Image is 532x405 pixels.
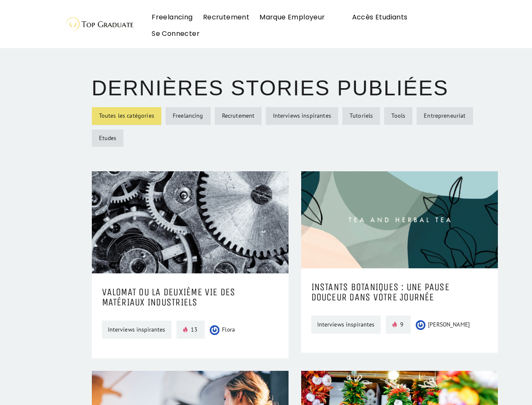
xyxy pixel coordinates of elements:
[311,316,381,334] a: Interviews inspirantes
[102,321,171,339] a: Interviews inspirantes
[424,111,465,120] span: Entrepreneuriat
[99,133,117,143] span: Etudes
[386,316,411,334] a: 9
[202,8,250,24] a: Recrutement
[400,321,404,328] span: 9
[173,111,203,120] span: Freelancing
[351,8,409,24] a: Accès Etudiants
[152,12,192,22] span: Freelancing
[92,78,498,99] h1: Dernières stories publiées
[311,282,488,302] a: Instants Botaniques : Une pause douceur dans votre journée
[210,325,235,335] a: author Flora
[222,326,235,333] span: Flora
[273,111,331,120] span: Interviews inspirantes
[417,107,473,124] a: Entrepreneuriat
[416,320,425,330] img: author
[342,107,380,124] a: Tutoriels
[384,107,412,124] a: Tools
[266,107,338,124] a: Interviews inspirantes
[350,111,373,120] span: Tutoriels
[176,321,205,339] a: 13
[352,12,408,22] span: Accès Etudiants
[259,8,326,24] a: Marque Employeur
[63,14,134,34] img: Stories
[203,12,249,22] span: Recrutement
[108,321,166,338] span: Interviews inspirantes
[151,24,201,40] a: Se Connecter
[215,107,262,124] a: Recrutement
[391,111,405,120] span: Tools
[259,12,325,22] span: Marque Employeur
[166,107,211,124] a: Freelancing
[191,326,198,333] span: 13
[151,8,193,24] a: Freelancing
[416,320,470,330] a: author [PERSON_NAME]
[317,316,375,333] span: Interviews inspirantes
[428,321,470,328] span: [PERSON_NAME]
[210,325,219,335] img: author
[92,130,124,147] a: Etudes
[92,107,161,125] a: Toutes les catégories
[222,111,255,120] span: Recrutement
[152,29,200,38] span: Se Connecter
[102,287,278,307] a: Valomat ou la deuxième vie des matériaux industriels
